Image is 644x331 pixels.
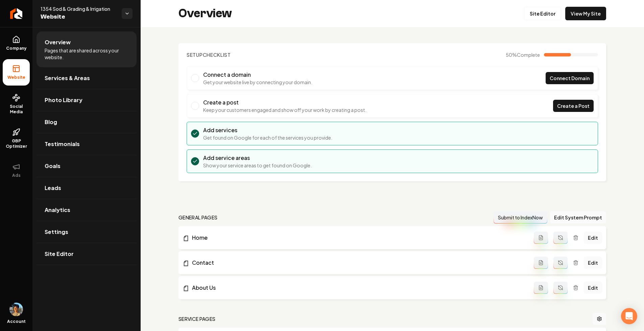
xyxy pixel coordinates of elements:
[621,308,637,324] div: Open Intercom Messenger
[45,140,80,148] span: Testimonials
[37,111,137,133] a: Blog
[550,75,590,82] span: Connect Domain
[203,71,312,79] h3: Connect a domain
[41,12,116,22] span: Website
[187,52,203,58] span: Setup
[45,206,70,214] span: Analytics
[45,162,61,170] span: Goals
[9,173,23,178] span: Ads
[37,67,137,89] a: Services & Areas
[37,155,137,177] a: Goals
[45,47,128,61] span: Pages that are shared across your website.
[203,79,312,86] p: Get your website live by connecting your domain.
[45,184,61,192] span: Leads
[37,133,137,155] a: Testimonials
[37,243,137,265] a: Site Editor
[45,250,74,258] span: Site Editor
[534,257,548,269] button: Add admin page prompt
[550,211,606,223] button: Edit System Prompt
[506,51,540,58] span: 50 %
[45,118,57,126] span: Blog
[9,303,23,316] button: Open user button
[584,257,602,269] a: Edit
[45,38,71,46] span: Overview
[3,104,30,115] span: Social Media
[534,232,548,244] button: Add admin page prompt
[584,232,602,244] a: Edit
[203,107,366,113] p: Keep your customers engaged and show off your work by creating a post.
[45,74,90,82] span: Services & Areas
[557,102,590,110] span: Create a Post
[37,177,137,199] a: Leads
[10,8,23,19] img: Rebolt Logo
[524,7,561,20] a: Site Editor
[37,199,137,221] a: Analytics
[5,75,28,80] span: Website
[183,259,534,267] a: Contact
[9,303,23,316] img: Aditya Nair
[178,7,232,20] h2: Overview
[187,51,231,58] h2: Checklist
[3,30,30,56] a: Company
[546,72,594,84] a: Connect Domain
[178,214,218,221] h2: general pages
[203,134,332,141] p: Get found on Google for each of the services you provide.
[553,100,594,112] a: Create a Post
[3,157,30,184] button: Ads
[3,123,30,155] a: GBP Optimizer
[183,234,534,242] a: Home
[7,319,26,324] span: Account
[203,154,312,162] h3: Add service areas
[183,284,534,292] a: About Us
[517,52,540,58] span: Complete
[3,88,30,120] a: Social Media
[37,221,137,243] a: Settings
[37,89,137,111] a: Photo Library
[565,7,606,20] a: View My Site
[41,5,116,12] span: 1354 Sod & Grading & Irrigation
[534,282,548,294] button: Add admin page prompt
[203,126,332,134] h3: Add services
[45,96,82,104] span: Photo Library
[3,138,30,149] span: GBP Optimizer
[178,315,216,322] h2: Service Pages
[203,162,312,169] p: Show your service areas to get found on Google.
[3,46,29,51] span: Company
[203,98,366,107] h3: Create a post
[494,211,547,223] button: Submit to IndexNow
[45,228,68,236] span: Settings
[584,282,602,294] a: Edit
